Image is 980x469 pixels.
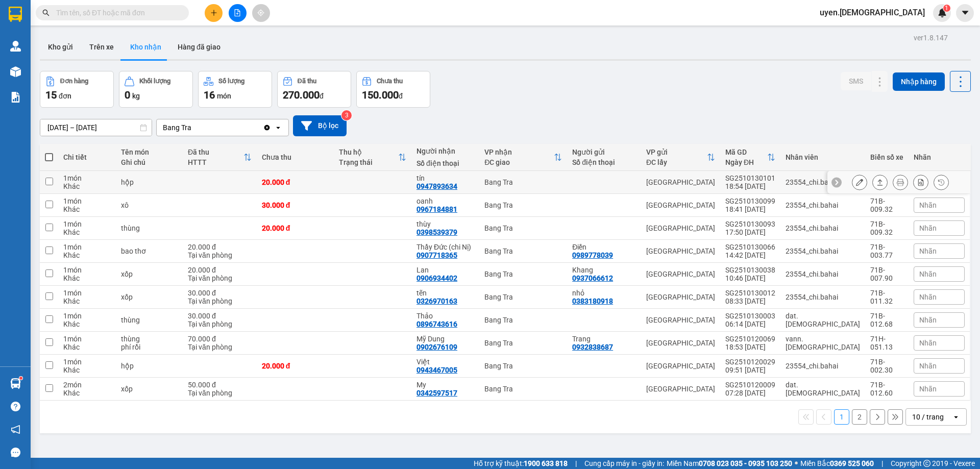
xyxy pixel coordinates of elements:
[63,274,111,282] div: Khác
[416,389,457,397] div: 0342597517
[786,312,860,328] div: dat.bahai
[416,243,474,251] div: Thầy Đức (chi Nị)
[584,458,664,469] span: Cung cấp máy in - giấy in:
[572,158,636,166] div: Số điện thoại
[870,381,903,397] div: 71B-012.60
[919,339,937,347] span: Nhãn
[786,381,860,397] div: dat.bahai
[484,362,562,370] div: Bang Tra
[63,251,111,259] div: Khác
[484,178,562,186] div: Bang Tra
[416,159,474,167] div: Số điện thoại
[188,389,252,397] div: Tại văn phòng
[852,175,867,190] div: Sửa đơn hàng
[919,362,937,370] span: Nhãn
[945,5,948,12] span: 1
[63,343,111,351] div: Khác
[229,4,247,22] button: file-add
[121,148,178,156] div: Tên món
[484,270,562,278] div: Bang Tra
[10,378,21,389] img: warehouse-icon
[416,205,457,213] div: 0967184881
[63,197,111,205] div: 1 món
[725,266,775,274] div: SG2510130038
[646,148,707,156] div: VP gửi
[416,381,474,389] div: My
[63,389,111,397] div: Khác
[872,175,888,190] div: Giao hàng
[416,251,457,259] div: 0907718365
[198,71,272,108] button: Số lượng16món
[786,362,860,370] div: 23554_chi.bahai
[121,158,178,166] div: Ghi chú
[572,274,613,282] div: 0937066612
[234,9,241,16] span: file-add
[188,266,252,274] div: 20.000 đ
[188,335,252,343] div: 70.000 đ
[646,178,715,186] div: [GEOGRAPHIC_DATA]
[205,4,223,22] button: plus
[725,358,775,366] div: SG2510120029
[40,71,114,108] button: Đơn hàng15đơn
[841,72,871,90] button: SMS
[725,228,775,236] div: 17:50 [DATE]
[40,119,152,136] input: Select a date range.
[786,247,860,255] div: 23554_chi.bahai
[121,343,178,351] div: phí rồi
[786,270,860,278] div: 23554_chi.bahai
[699,459,792,467] strong: 0708 023 035 - 0935 103 250
[786,335,860,351] div: vann.bahai
[484,224,562,232] div: Bang Tra
[786,293,860,301] div: 23554_chi.bahai
[192,122,193,133] input: Selected Bang Tra.
[725,148,767,156] div: Mã GD
[188,148,243,156] div: Đã thu
[919,270,937,278] span: Nhãn
[786,224,860,232] div: 23554_chi.bahai
[800,458,874,469] span: Miền Bắc
[63,182,111,190] div: Khác
[725,220,775,228] div: SG2510130093
[881,458,883,469] span: |
[56,7,177,18] input: Tìm tên, số ĐT hoặc mã đơn
[646,224,715,232] div: [GEOGRAPHIC_DATA]
[63,228,111,236] div: Khác
[646,339,715,347] div: [GEOGRAPHIC_DATA]
[416,174,474,182] div: tín
[914,153,965,161] div: Nhãn
[725,389,775,397] div: 07:28 [DATE]
[40,35,81,59] button: Kho gửi
[893,72,945,91] button: Nhập hàng
[416,335,474,343] div: Mỹ Dung
[646,201,715,209] div: [GEOGRAPHIC_DATA]
[720,144,780,171] th: Toggle SortBy
[919,201,937,209] span: Nhãn
[416,366,457,374] div: 0943467005
[919,385,937,393] span: Nhãn
[524,459,568,467] strong: 1900 633 818
[121,270,178,278] div: xốp
[63,297,111,305] div: Khác
[484,158,554,166] div: ĐC giao
[416,228,457,236] div: 0398539379
[59,92,71,100] span: đơn
[870,335,903,351] div: 71H-051.13
[870,289,903,305] div: 71B-011.32
[63,153,111,161] div: Chi tiết
[262,153,329,161] div: Chưa thu
[725,297,775,305] div: 08:33 [DATE]
[416,289,474,297] div: tẽn
[63,381,111,389] div: 2 món
[63,320,111,328] div: Khác
[416,358,474,366] div: Việt
[870,266,903,282] div: 71B-007.90
[210,9,217,16] span: plus
[339,148,398,156] div: Thu hộ
[870,358,903,374] div: 71B-002.30
[119,71,193,108] button: Khối lượng0kg
[262,224,329,232] div: 20.000 đ
[870,243,903,259] div: 71B-003.77
[572,148,636,156] div: Người gửi
[121,335,178,343] div: thùng
[725,312,775,320] div: SG2510130003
